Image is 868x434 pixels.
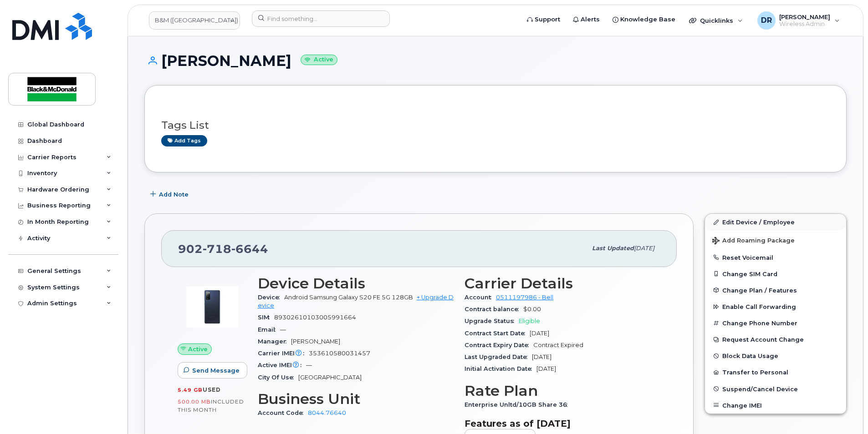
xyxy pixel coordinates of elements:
span: Enable Call Forwarding [722,303,796,310]
span: Contract Expired [533,342,583,348]
span: Enterprise Unltd/10GB Share 36 [465,401,572,408]
button: Transfer to Personal [705,364,846,380]
a: 8044.76640 [308,409,346,416]
button: Reset Voicemail [705,249,846,266]
span: Upgrade Status [465,318,519,324]
span: Initial Activation Date [465,365,536,372]
button: Change SIM Card [705,266,846,282]
span: Send Message [192,366,240,375]
span: Last Upgraded Date [465,353,532,360]
span: included this month [178,398,244,413]
button: Suspend/Cancel Device [705,381,846,397]
span: used [203,386,221,393]
h3: Carrier Details [465,275,660,292]
span: 89302610103005991664 [274,314,356,321]
span: [DATE] [532,353,551,360]
span: Android Samsung Galaxy S20 FE 5G 128GB [284,294,413,301]
a: 0511197986 - Bell [496,294,553,301]
span: 718 [203,242,231,256]
span: Add Note [159,190,189,199]
span: 5.49 GB [178,387,203,393]
span: Last updated [592,245,634,252]
span: [GEOGRAPHIC_DATA] [298,374,362,381]
span: [DATE] [536,365,556,372]
span: Change Plan / Features [722,287,797,293]
button: Change Plan / Features [705,282,846,298]
button: Add Note [144,186,196,202]
button: Add Roaming Package [705,231,846,249]
button: Send Message [178,362,247,378]
span: Active [188,345,208,353]
a: Add tags [161,135,207,146]
button: Enable Call Forwarding [705,298,846,315]
h3: Tags List [161,120,830,131]
span: Contract Start Date [465,330,530,337]
span: 6644 [231,242,268,256]
span: Account [465,294,496,301]
h3: Rate Plan [465,383,660,399]
img: image20231002-3703462-zm6wmn.jpeg [185,280,240,334]
button: Block Data Usage [705,348,846,364]
span: Contract balance [465,306,523,313]
span: — [306,362,312,368]
h3: Business Unit [258,391,454,407]
span: Email [258,326,280,333]
span: 902 [178,242,268,256]
a: Edit Device / Employee [705,214,846,230]
h3: Features as of [DATE] [465,418,660,429]
h1: [PERSON_NAME] [144,53,847,69]
span: [DATE] [530,330,549,337]
span: Active IMEI [258,362,306,368]
span: City Of Use [258,374,298,381]
button: Request Account Change [705,331,846,348]
span: — [280,326,286,333]
span: SIM [258,314,274,321]
span: 353610580031457 [309,350,370,357]
span: $0.00 [523,306,541,313]
span: Device [258,294,284,301]
button: Change Phone Number [705,315,846,331]
span: Account Code [258,409,308,416]
span: Suspend/Cancel Device [722,385,798,392]
span: Add Roaming Package [712,237,795,246]
span: Carrier IMEI [258,350,309,357]
span: Eligible [519,318,540,324]
span: 500.00 MB [178,399,211,405]
span: [DATE] [634,245,654,252]
span: Manager [258,338,291,345]
button: Change IMEI [705,397,846,414]
small: Active [301,55,337,65]
span: Contract Expiry Date [465,342,533,348]
span: [PERSON_NAME] [291,338,340,345]
h3: Device Details [258,275,454,292]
